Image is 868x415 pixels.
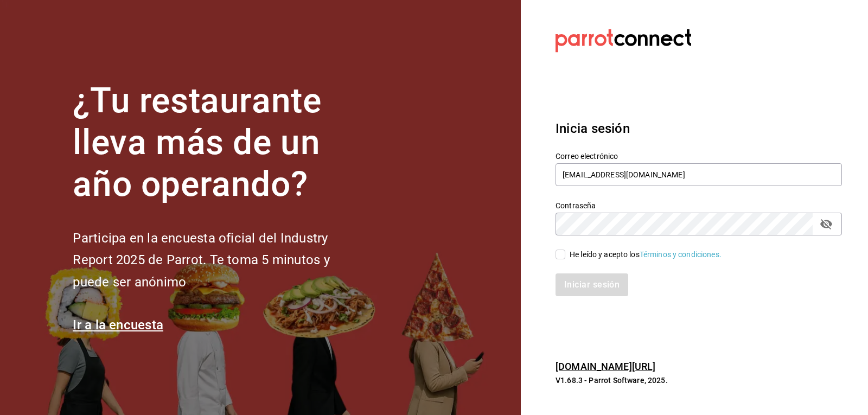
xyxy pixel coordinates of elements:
label: Contraseña [556,202,842,209]
input: Ingresa tu correo electrónico [556,163,842,186]
p: V1.68.3 - Parrot Software, 2025. [556,375,842,386]
button: passwordField [817,215,835,233]
h3: Inicia sesión [556,119,842,138]
a: [DOMAIN_NAME][URL] [556,361,655,372]
label: Correo electrónico [556,152,842,160]
a: Términos y condiciones. [640,250,722,259]
div: He leído y acepto los [570,249,722,260]
h1: ¿Tu restaurante lleva más de un año operando? [73,80,366,205]
h2: Participa en la encuesta oficial del Industry Report 2025 de Parrot. Te toma 5 minutos y puede se... [73,227,366,293]
a: Ir a la encuesta [73,317,163,333]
